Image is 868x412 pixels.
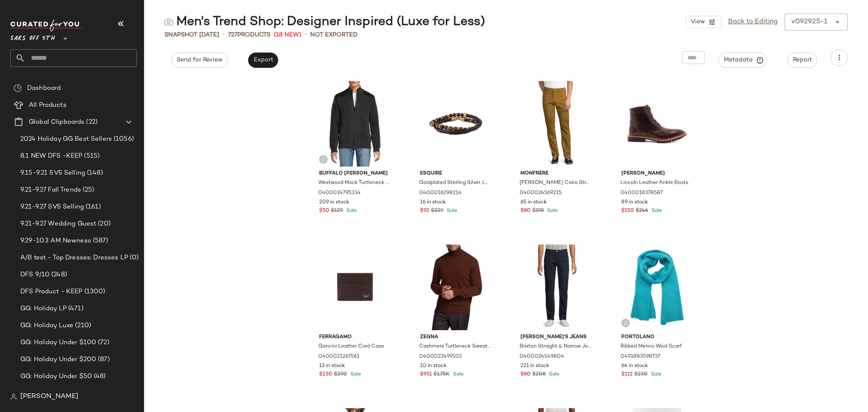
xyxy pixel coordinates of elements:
[520,170,592,178] span: Monfrère
[690,19,704,25] span: View
[445,208,457,214] span: Sale
[20,287,83,297] span: DFS Product - KEEP
[274,31,301,39] span: (18 New)
[228,32,237,38] span: 727
[787,53,817,68] button: Report
[331,207,343,215] span: $129
[532,371,545,379] span: $208
[20,202,84,212] span: 9.21-9.27 SVS Selling
[318,343,384,351] span: Gancini Leather Card Case
[434,371,450,379] span: $1.75K
[520,362,549,370] span: 221 in stock
[636,207,648,215] span: $246
[20,236,91,246] span: 9.29-10.3 AM Newness
[419,343,491,351] span: Cashmere Turtleneck Sweater
[20,253,128,263] span: A/B test - Top Dresses: Dresses LP
[420,334,492,341] span: Zegna
[685,16,721,28] button: View
[621,207,634,215] span: $150
[723,56,762,64] span: Metadata
[520,371,531,379] span: $80
[96,355,110,365] span: (87)
[520,179,591,187] span: [PERSON_NAME] Cairo Stretch Cotton Pants
[248,53,278,68] button: Export
[310,31,358,39] span: Not Exported
[20,185,81,195] span: 9.21-9.27 Fall Trends
[345,208,357,214] span: Sale
[621,362,648,370] span: 64 in stock
[91,236,108,246] span: (587)
[164,31,219,39] span: Snapshot [DATE]
[96,219,111,229] span: (20)
[420,371,432,379] span: $951
[620,343,682,351] span: Ribbed Merino Wool Scarf
[85,168,103,178] span: (148)
[20,372,92,381] span: GG: Holiday Under $50
[20,304,67,314] span: GG: Holiday LP
[419,179,491,187] span: Goldplated Sterling Silver, Leather & Tiger Eye Wrap Bracelet
[29,100,67,110] span: All Products
[420,362,447,370] span: 10 in stock
[420,207,429,215] span: $92
[621,334,693,341] span: Portolano
[29,117,84,127] span: Global Clipboards
[20,134,112,144] span: 2024 Holiday GG Best Sellers
[319,207,329,215] span: $50
[81,185,95,195] span: (25)
[718,53,767,68] button: Metadata
[649,372,662,377] span: Sale
[20,392,78,402] span: [PERSON_NAME]
[615,81,700,167] img: 0400018378587
[176,57,223,64] span: Send for Review
[520,199,547,206] span: 65 in stock
[621,199,648,206] span: 89 in stock
[73,321,91,331] span: (210)
[420,170,492,178] span: Esquire
[318,189,361,197] span: 0400024795334
[514,81,599,167] img: 0400024569215_SPLITPEAGREEN
[334,371,347,379] span: $290
[547,372,559,377] span: Sale
[305,30,307,40] span: •
[128,253,139,263] span: (0)
[532,207,544,215] span: $198
[431,207,443,215] span: $229
[420,199,446,206] span: 16 in stock
[419,189,462,197] span: 0400016298214
[318,353,359,361] span: 0400021267561
[84,202,101,212] span: (161)
[514,245,599,330] img: 0400024549804_MELVILLE
[10,19,82,31] img: cfy_white_logo.C9jOOHJF.svg
[520,343,591,351] span: Brixton Straight & Narrow Jeans
[620,179,688,187] span: Lincoln Leather Ankle Boots
[413,81,498,167] img: 0400016298214
[50,270,67,280] span: (248)
[92,372,106,381] span: (48)
[728,17,778,27] a: Back to Editing
[319,362,345,370] span: 13 in stock
[520,207,531,215] span: $80
[621,371,633,379] span: $112
[321,157,326,162] img: svg%3e
[623,320,628,326] img: svg%3e
[520,334,592,341] span: [PERSON_NAME]'s Jeans
[96,338,109,348] span: (72)
[413,245,498,330] img: 0400022499102_RED
[20,219,96,229] span: 9.21-9.27 Wedding Guest
[67,304,83,314] span: (471)
[545,208,558,214] span: Sale
[83,287,106,297] span: (1300)
[419,353,462,361] span: 0400022499102
[620,189,663,197] span: 0400018378587
[319,371,332,379] span: $230
[615,245,700,330] img: 0491883598737_TURQUOISE
[312,245,398,330] img: 0400021267561_BROWN
[20,270,50,280] span: DFS 9/10
[171,53,228,68] button: Send for Review
[164,18,173,26] img: svg%3e
[791,17,827,27] div: v092925-1
[223,30,225,40] span: •
[84,117,97,127] span: (22)
[20,151,82,161] span: 8.1 NEW DFS -KEEP
[228,31,270,39] div: Products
